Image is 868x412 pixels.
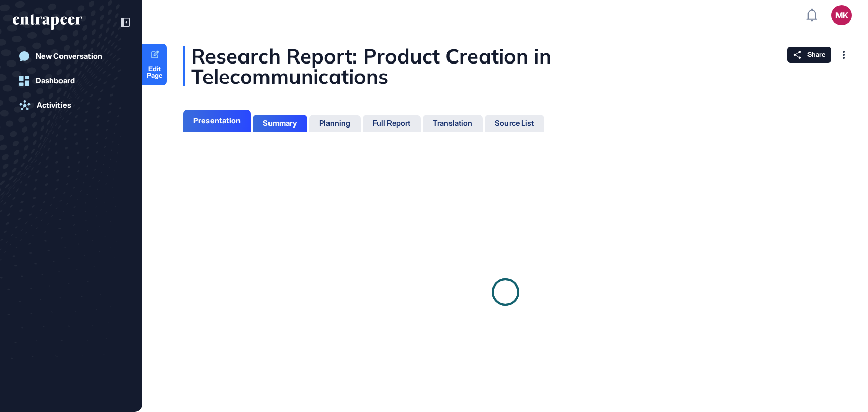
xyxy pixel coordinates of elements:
[36,52,102,61] div: New Conversation
[373,119,410,128] div: Full Report
[831,5,852,25] button: MK
[263,119,297,128] div: Summary
[433,119,472,128] div: Translation
[13,46,130,67] a: New Conversation
[319,119,350,128] div: Planning
[13,71,130,91] a: Dashboard
[142,66,167,79] span: Edit Page
[13,14,82,30] div: entrapeer-logo
[36,76,75,85] div: Dashboard
[807,51,825,59] span: Share
[495,119,534,128] div: Source List
[193,116,241,125] div: Presentation
[37,101,71,110] div: Activities
[13,95,130,115] a: Activities
[183,46,827,86] div: Research Report: Product Creation in Telecommunications
[142,44,167,85] a: Edit Page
